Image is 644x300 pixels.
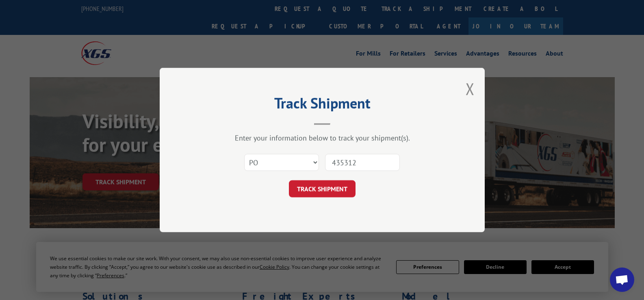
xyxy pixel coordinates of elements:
[200,133,444,142] div: Enter your information below to track your shipment(s).
[325,154,400,171] input: Number(s)
[289,180,356,197] button: TRACK SHIPMENT
[200,97,444,113] h2: Track Shipment
[610,268,634,292] a: Open chat
[466,78,475,99] button: Close modal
